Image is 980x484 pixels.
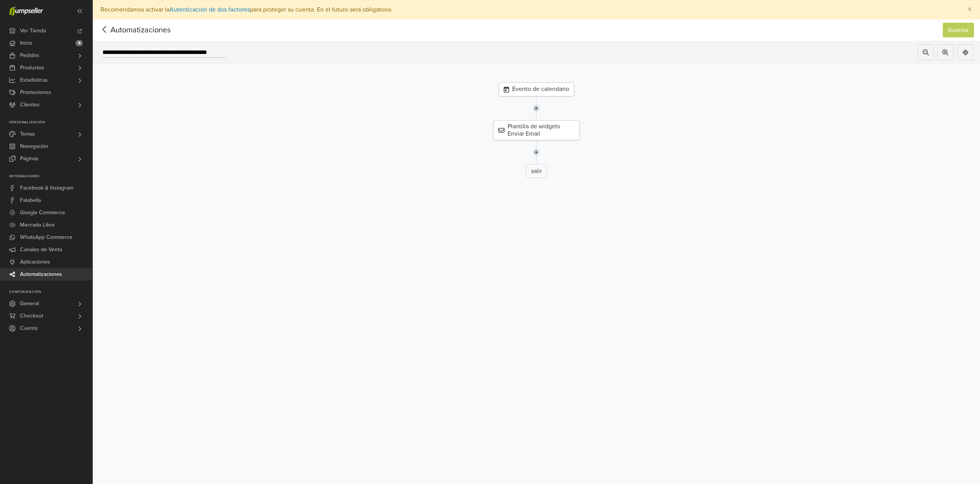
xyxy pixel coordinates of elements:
[99,24,159,36] span: Automatizaciones
[20,153,39,165] span: Páginas
[20,99,40,111] span: Clientes
[20,194,41,207] span: Falabella
[960,0,980,19] button: Close
[493,120,580,140] div: Plantilla de widgets Enviar Email
[75,40,83,46] span: 8
[20,231,72,244] span: WhatsApp Commerce
[20,310,43,322] span: Checkout
[9,290,92,294] p: Configuración
[20,297,39,310] span: General
[20,25,46,37] span: Ver Tienda
[20,37,32,49] span: Inicio
[20,86,51,99] span: Promociones
[9,120,92,125] p: Personalización
[169,6,250,13] a: Autenticación de dos factores
[533,96,539,120] img: line-7960e5f4d2b50ad2986e.svg
[20,219,55,231] span: Mercado Libre
[20,74,48,86] span: Estadísticas
[20,128,35,140] span: Temas
[20,49,39,62] span: Pedidos
[20,322,37,334] span: Cuenta
[9,174,92,179] p: Integraciones
[943,23,974,37] button: Guardar
[20,62,44,74] span: Productos
[526,164,547,178] div: salir
[533,140,539,164] img: line-7960e5f4d2b50ad2986e.svg
[20,207,65,219] span: Google Commerce
[499,82,574,96] div: Evento de calendario
[20,256,50,268] span: Aplicaciones
[20,182,73,194] span: Facebook & Instagram
[20,140,48,153] span: Navegación
[20,244,62,256] span: Canales de Venta
[967,4,972,15] span: ×
[20,268,62,281] span: Automatizaciones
